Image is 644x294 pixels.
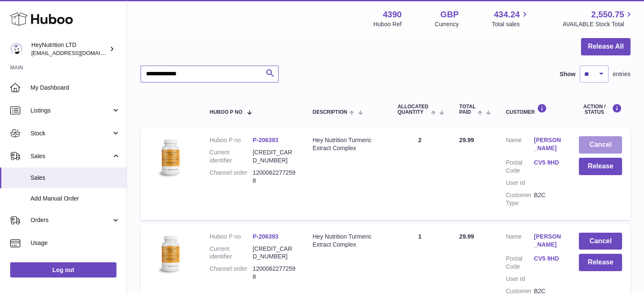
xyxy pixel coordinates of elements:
label: Show [560,70,575,78]
dt: Postal Code [506,159,533,175]
span: 29.99 [459,137,474,143]
dd: 12000622772598 [253,169,296,185]
img: 43901725567759.jpeg [149,136,191,179]
dt: Name [506,233,533,251]
dt: Channel order [210,169,253,185]
a: P-206393 [253,137,279,143]
a: [PERSON_NAME] [534,233,562,249]
span: ALLOCATED Quantity [398,104,429,115]
span: entries [613,70,630,78]
dd: [CREDIT_CARD_NUMBER] [253,245,296,261]
a: CV5 9HD [534,159,562,167]
div: HeyNutrition LTD [31,41,108,57]
dd: B2C [534,191,562,207]
dt: User Id [506,179,533,187]
a: P-206393 [253,233,279,240]
a: 434.24 Total sales [492,9,529,28]
span: Add Manual Order [30,195,120,203]
button: Cancel [579,233,622,250]
div: Customer [506,104,562,115]
span: Sales [30,174,120,182]
div: Huboo Ref [373,20,402,28]
span: Huboo P no [210,110,242,115]
span: 434.24 [494,9,520,20]
dt: Huboo P no [210,233,253,241]
span: 2,550.75 [591,9,624,20]
button: Release [579,254,622,271]
dt: Postal Code [506,255,533,271]
img: 43901725567759.jpeg [149,233,191,275]
span: Total paid [459,104,475,115]
td: 2 [389,128,451,220]
span: [EMAIL_ADDRESS][DOMAIN_NAME] [31,49,124,56]
span: My Dashboard [30,84,120,92]
span: Sales [30,152,111,160]
div: Hey Nutrition Turmeric Extract Complex [312,233,381,249]
strong: GBP [440,9,459,20]
span: Description [312,110,347,115]
span: Total sales [492,20,529,28]
button: Release All [581,38,630,55]
dt: Huboo P no [210,136,253,144]
span: Orders [30,216,111,224]
button: Release [579,158,622,175]
span: 29.99 [459,233,474,240]
img: info@heynutrition.com [10,43,23,55]
button: Cancel [579,136,622,154]
div: Action / Status [579,104,622,115]
dt: Customer Type [506,191,533,207]
span: Listings [30,107,111,115]
dt: User Id [506,275,533,283]
div: Currency [435,20,459,28]
a: Log out [10,262,116,278]
a: CV5 9HD [534,255,562,263]
dt: Name [506,136,533,154]
a: 2,550.75 AVAILABLE Stock Total [562,9,634,28]
dt: Current identifier [210,148,253,165]
div: Hey Nutrition Turmeric Extract Complex [312,136,381,152]
span: Stock [30,129,111,137]
dt: Channel order [210,265,253,281]
a: [PERSON_NAME] [534,136,562,152]
dd: 12000622772598 [253,265,296,281]
span: AVAILABLE Stock Total [562,20,634,28]
strong: 4390 [383,9,402,20]
dd: [CREDIT_CARD_NUMBER] [253,148,296,165]
span: Usage [30,239,120,247]
dt: Current identifier [210,245,253,261]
